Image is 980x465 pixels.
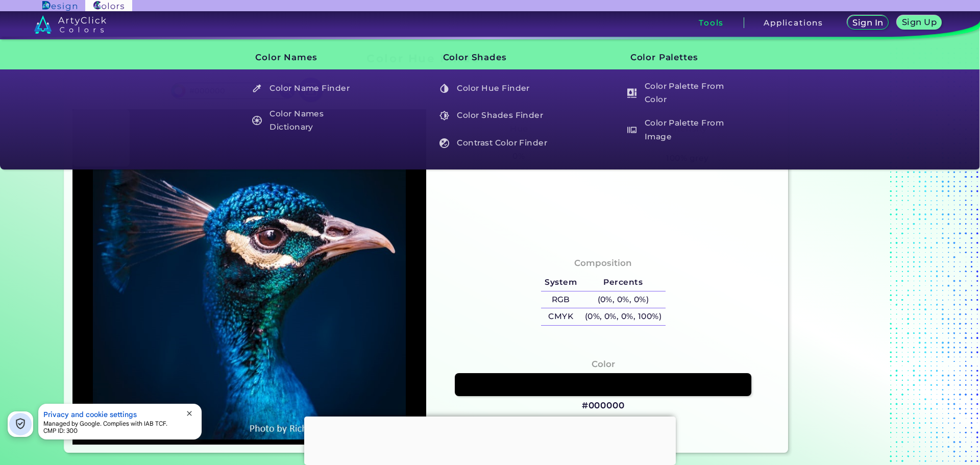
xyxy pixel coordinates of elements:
[574,256,632,271] h4: Composition
[439,138,449,148] img: icon_color_contrast_white.svg
[435,79,554,98] h5: Color Hue Finder
[613,45,742,70] h3: Color Palettes
[435,133,554,153] h5: Contrast Color Finder
[434,133,554,153] a: Contrast Color Finder
[902,18,936,27] h5: Sign Up
[621,115,742,144] a: Color Palette From Image
[252,84,262,93] img: icon_color_name_finder_white.svg
[699,19,724,27] h3: Tools
[439,84,449,93] img: icon_color_hue_white.svg
[304,417,676,462] iframe: Advertisement
[592,357,615,372] h4: Color
[426,45,554,70] h3: Color Shades
[581,274,666,291] h5: Percents
[792,48,920,457] iframe: Advertisement
[247,106,367,135] a: Color Names Dictionary
[627,125,637,135] img: icon_palette_from_image_white.svg
[439,111,449,120] img: icon_color_shades_white.svg
[34,15,106,34] img: logo_artyclick_colors_white.svg
[622,79,741,108] h5: Color Palette From Color
[247,106,366,135] h5: Color Names Dictionary
[78,114,421,439] img: img_pavlin.jpg
[434,79,554,98] a: Color Hue Finder
[622,115,741,144] h5: Color Palette From Image
[764,19,823,27] h3: Applications
[541,308,581,325] h5: CMYK
[541,274,581,291] h5: System
[435,106,554,126] h5: Color Shades Finder
[582,400,625,412] h3: #000000
[627,88,637,98] img: icon_col_pal_col_white.svg
[898,16,940,30] a: Sign Up
[541,291,581,308] h5: RGB
[252,116,262,126] img: icon_color_names_dictionary_white.svg
[42,1,77,11] img: ArtyClick Design logo
[581,308,666,325] h5: (0%, 0%, 0%, 100%)
[848,16,888,30] a: Sign In
[247,79,367,98] a: Color Name Finder
[621,79,742,108] a: Color Palette From Color
[247,79,366,98] h5: Color Name Finder
[238,45,367,70] h3: Color Names
[434,106,554,126] a: Color Shades Finder
[581,291,666,308] h5: (0%, 0%, 0%)
[853,19,883,27] h5: Sign In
